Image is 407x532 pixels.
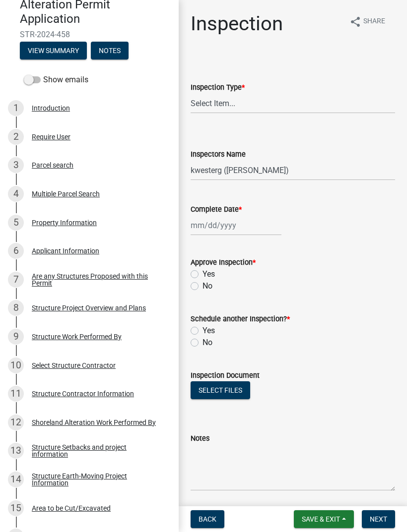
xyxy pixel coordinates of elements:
[32,190,100,197] div: Multiple Parcel Search
[8,472,24,487] div: 14
[191,510,224,528] button: Back
[341,12,393,31] button: shareShare
[8,414,24,430] div: 12
[32,162,73,169] div: Parcel search
[199,515,216,523] span: Back
[8,386,24,402] div: 11
[91,48,129,56] wm-modal-confirm: Notes
[32,390,134,397] div: Structure Contractor Information
[203,268,215,280] label: Yes
[8,157,24,173] div: 3
[362,510,395,528] button: Next
[349,16,361,28] i: share
[191,215,281,236] input: mm/dd/yyyy
[191,435,209,442] label: Notes
[302,515,340,523] span: Save & Exit
[8,186,24,202] div: 4
[20,42,87,59] button: View Summary
[8,500,24,516] div: 15
[8,129,24,145] div: 2
[191,206,242,213] label: Complete Date
[191,84,245,91] label: Inspection Type
[8,329,24,345] div: 9
[32,505,111,512] div: Area to be Cut/Excavated
[8,243,24,259] div: 6
[8,215,24,231] div: 5
[32,105,70,112] div: Introduction
[32,304,146,311] div: Structure Project Overview and Plans
[294,510,354,528] button: Save & Exit
[191,151,246,158] label: Inspectors Name
[32,333,122,340] div: Structure Work Performed By
[203,325,215,337] label: Yes
[20,30,159,39] span: STR-2024-458
[203,337,212,349] label: No
[32,419,156,426] div: Shoreland Alteration Work Performed By
[191,259,256,266] label: Approve Inspection
[191,316,290,323] label: Schedule another Inspection?
[32,444,163,458] div: Structure Setbacks and project information
[191,12,283,36] h1: Inspection
[203,280,212,292] label: No
[32,273,163,287] div: Are any Structures Proposed with this Permit
[24,74,88,86] label: Show emails
[8,443,24,459] div: 13
[191,381,250,399] button: Select files
[32,247,99,254] div: Applicant Information
[20,48,87,56] wm-modal-confirm: Summary
[370,515,387,523] span: Next
[8,357,24,373] div: 10
[32,362,116,369] div: Select Structure Contractor
[8,300,24,316] div: 8
[8,272,24,288] div: 7
[363,16,385,28] span: Share
[8,100,24,116] div: 1
[91,42,129,59] button: Notes
[32,219,97,226] div: Property Information
[191,372,260,379] label: Inspection Document
[32,473,163,486] div: Structure Earth-Moving Project Information
[32,133,70,140] div: Require User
